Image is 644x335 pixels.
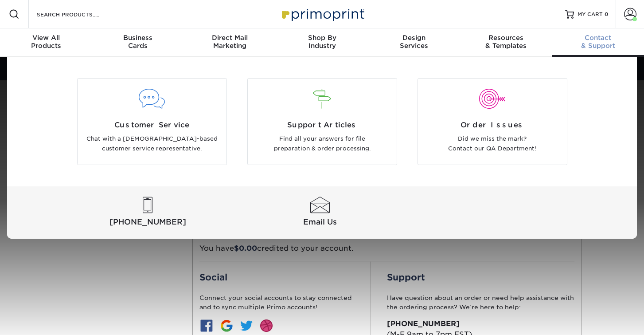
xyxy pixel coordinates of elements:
p: Find all your answers for file preparation & order processing. [254,134,390,154]
input: SEARCH PRODUCTS..... [36,9,122,20]
img: Primoprint [278,4,367,24]
a: Support Articles Find all your answers for file preparation & order processing. [244,78,401,165]
span: Resources [460,34,552,42]
a: DesignServices [368,28,460,57]
div: & Templates [460,34,552,50]
span: Business [92,34,184,42]
a: [PHONE_NUMBER] [63,197,232,228]
span: Support Articles [254,120,390,130]
a: Direct MailMarketing [184,28,276,57]
div: Cards [92,34,184,50]
div: & Support [552,34,644,50]
div: Services [368,34,460,50]
span: Shop By [276,34,368,42]
div: Industry [276,34,368,50]
a: Contact& Support [552,28,644,57]
p: Chat with a [DEMOGRAPHIC_DATA]-based customer service representative. [84,134,220,154]
span: Contact [552,34,644,42]
span: Design [368,34,460,42]
a: Resources& Templates [460,28,552,57]
span: Email Us [236,217,405,228]
span: 0 [605,11,609,17]
span: Order Issues [425,120,560,130]
a: Email Us [236,197,405,228]
div: Marketing [184,34,276,50]
a: BusinessCards [92,28,184,57]
p: Did we miss the mark? Contact our QA Department! [425,134,560,154]
span: MY CART [578,11,603,18]
a: Customer Service Chat with a [DEMOGRAPHIC_DATA]-based customer service representative. [74,78,230,165]
span: Direct Mail [184,34,276,42]
a: Shop ByIndustry [276,28,368,57]
span: Customer Service [84,120,220,130]
span: [PHONE_NUMBER] [63,217,232,228]
a: Order Issues Did we miss the mark? Contact our QA Department! [414,78,571,165]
